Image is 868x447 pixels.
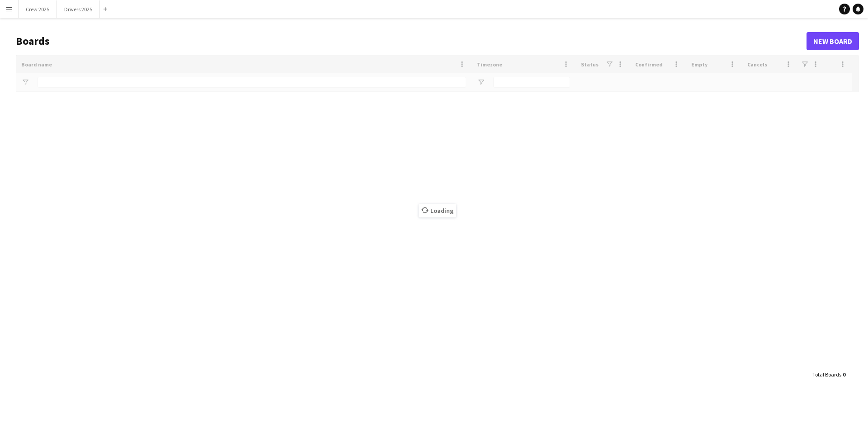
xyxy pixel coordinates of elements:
[807,32,859,50] a: New Board
[19,0,57,18] button: Crew 2025
[843,371,845,378] span: 0
[57,0,100,18] button: Drivers 2025
[419,204,456,217] span: Loading
[812,366,845,383] div: :
[16,34,807,48] h1: Boards
[812,371,841,378] span: Total Boards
